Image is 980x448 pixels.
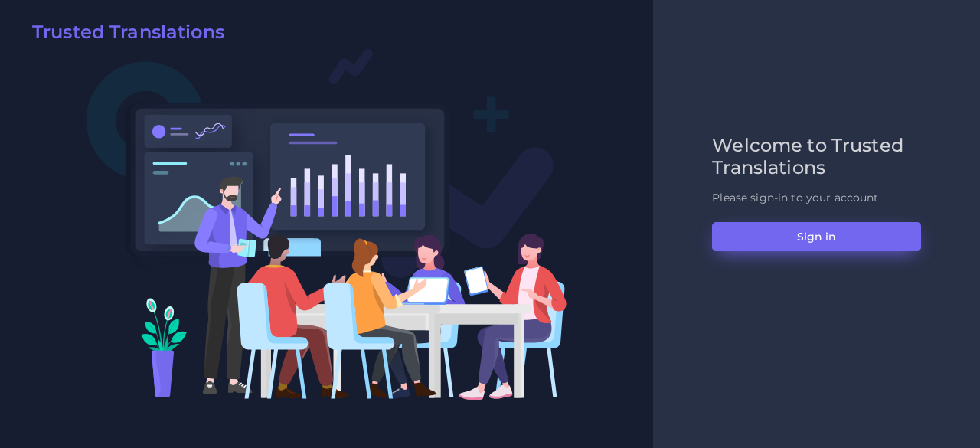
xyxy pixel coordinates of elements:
p: Please sign-in to your account [712,190,921,206]
h2: Welcome to Trusted Translations [712,135,921,179]
img: Login V2 [86,47,567,401]
button: Sign in [712,222,921,251]
h2: Trusted Translations [32,21,224,44]
a: Trusted Translations [21,21,224,49]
